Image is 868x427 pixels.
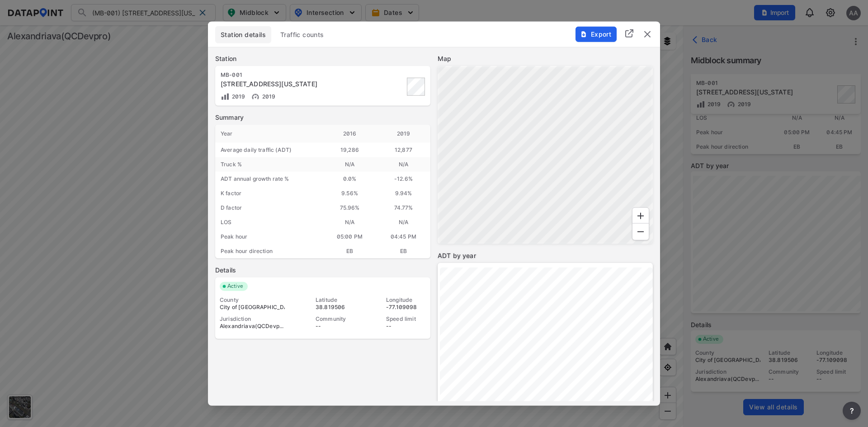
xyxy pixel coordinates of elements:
[377,215,430,229] div: N/A
[377,229,430,244] div: 04:45 PM
[215,186,323,200] div: K factor
[377,157,430,171] div: N/A
[220,296,285,303] div: County
[323,171,377,186] div: 0.0 %
[215,229,323,244] div: Peak hour
[316,296,355,303] div: Latitude
[323,244,377,258] div: EB
[377,200,430,215] div: 74.77%
[438,251,653,260] label: ADT by year
[386,315,426,322] div: Speed limit
[215,124,323,142] div: Year
[580,30,587,38] img: File%20-%20Download.70cf71cd.svg
[843,402,861,420] button: more
[221,92,230,101] img: Volume count
[251,92,260,101] img: Vehicle speed
[220,315,285,322] div: Jurisdiction
[377,124,430,142] div: 2019
[215,200,323,215] div: D factor
[323,157,377,171] div: N/A
[323,200,377,215] div: 75.96%
[221,79,359,88] div: 4501-4699 Peacock Ave, Alexandria, Virginia, 22304
[215,26,653,43] div: basic tabs example
[386,303,426,310] div: -77.109098
[624,28,635,39] img: full_screen.b7bf9a36.svg
[220,303,285,310] div: City of [GEOGRAPHIC_DATA]
[215,171,323,186] div: ADT annual growth rate %
[377,186,430,200] div: 9.94%
[438,54,653,63] label: Map
[377,244,430,258] div: EB
[220,322,285,329] div: Alexandriava(QCDevpro)
[377,142,430,157] div: 12,877
[215,244,323,258] div: Peak hour direction
[260,93,276,100] span: 2019
[323,215,377,229] div: N/A
[215,215,323,229] div: LOS
[224,282,248,291] span: Active
[386,296,426,303] div: Longitude
[215,142,323,157] div: Average daily traffic (ADT)
[323,186,377,200] div: 9.56%
[230,93,245,100] span: 2019
[642,28,653,39] img: close.efbf2170.svg
[215,54,430,63] label: Station
[221,71,359,78] div: MB-001
[386,322,426,329] div: --
[221,30,266,39] span: Station details
[632,223,649,240] div: Zoom Out
[316,322,355,329] div: --
[215,157,323,171] div: Truck %
[215,113,430,122] label: Summary
[580,29,611,38] span: Export
[323,124,377,142] div: 2016
[280,30,324,39] span: Traffic counts
[642,28,653,39] button: delete
[635,210,646,221] svg: Zoom In
[316,315,355,322] div: Community
[576,26,617,42] button: Export
[635,226,646,237] svg: Zoom Out
[215,265,430,274] label: Details
[323,229,377,244] div: 05:00 PM
[848,405,855,416] span: ?
[323,142,377,157] div: 19,286
[377,171,430,186] div: -12.6 %
[632,207,649,224] div: Zoom In
[316,303,355,310] div: 38.819506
